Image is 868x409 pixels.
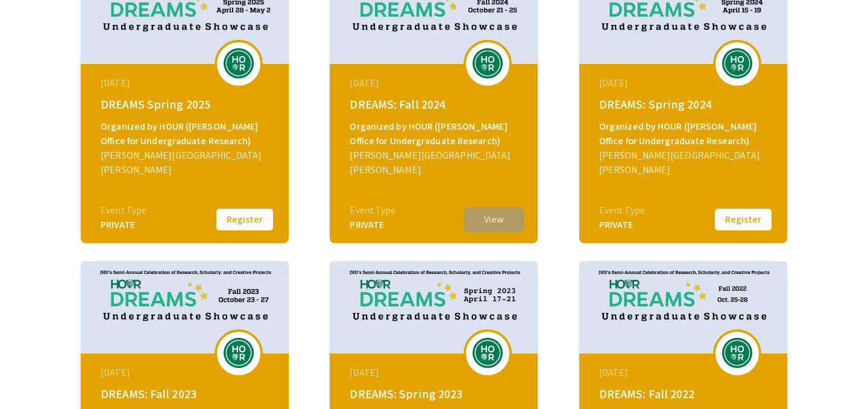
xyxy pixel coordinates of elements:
[350,119,521,148] div: Organized by HOUR ([PERSON_NAME] Office for Undergraduate Research)
[599,366,770,380] div: [DATE]
[599,148,770,177] div: [PERSON_NAME][GEOGRAPHIC_DATA][PERSON_NAME]
[350,218,395,232] div: PRIVATE
[101,385,272,403] div: DREAMS: Fall 2023
[101,366,272,380] div: [DATE]
[599,119,770,148] div: Organized by HOUR ([PERSON_NAME] Office for Undergraduate Research)
[81,261,289,354] img: dreams-fall-2023_eventCoverPhoto_d3d732__thumb.jpg
[330,261,538,354] img: dreams-spring-2023_eventCoverPhoto_a4ac1d__thumb.jpg
[215,207,275,232] button: Register
[101,95,272,113] div: DREAMS Spring 2025
[350,203,395,218] div: Event Type
[599,203,645,218] div: Event Type
[470,338,506,368] img: dreams-spring-2023_eventLogo_75360d_.png
[221,48,257,78] img: dreams-spring-2025_eventLogo_7b54a7_.png
[221,338,257,368] img: dreams-fall-2023_eventLogo_4fff3a_.png
[101,119,272,148] div: Organized by HOUR ([PERSON_NAME] Office for Undergraduate Research)
[579,261,787,354] img: dreams-fall-2022_eventCoverPhoto_564f57__thumb.jpg
[101,148,272,177] div: [PERSON_NAME][GEOGRAPHIC_DATA][PERSON_NAME]
[599,218,645,232] div: PRIVATE
[470,48,506,78] img: dreams-fall-2024_eventLogo_ff6658_.png
[599,76,770,90] div: [DATE]
[350,76,521,90] div: [DATE]
[350,385,521,403] div: DREAMS: Spring 2023
[350,366,521,380] div: [DATE]
[599,95,770,113] div: DREAMS: Spring 2024
[350,148,521,177] div: [PERSON_NAME][GEOGRAPHIC_DATA][PERSON_NAME]
[101,203,146,218] div: Event Type
[101,76,272,90] div: [DATE]
[464,207,524,232] button: View
[350,95,521,113] div: DREAMS: Fall 2024
[101,218,146,232] div: PRIVATE
[719,338,755,368] img: dreams-fall-2022_eventLogo_81fd70_.png
[713,207,773,232] button: Register
[719,48,755,78] img: dreams-spring-2024_eventLogo_346f6f_.png
[599,385,770,403] div: DREAMS: Fall 2022
[9,355,51,400] iframe: Chat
